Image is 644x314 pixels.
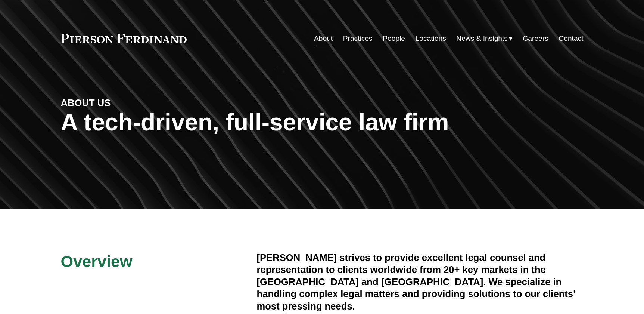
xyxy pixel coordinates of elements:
[416,31,446,46] a: Locations
[61,252,133,270] span: Overview
[456,31,513,46] a: folder dropdown
[523,31,548,46] a: Careers
[314,31,333,46] a: About
[343,31,373,46] a: Practices
[61,98,111,108] strong: ABOUT US
[61,109,584,136] h1: A tech-driven, full-service law firm
[456,32,508,45] span: News & Insights
[383,31,405,46] a: People
[257,252,584,312] h4: [PERSON_NAME] strives to provide excellent legal counsel and representation to clients worldwide ...
[559,31,583,46] a: Contact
